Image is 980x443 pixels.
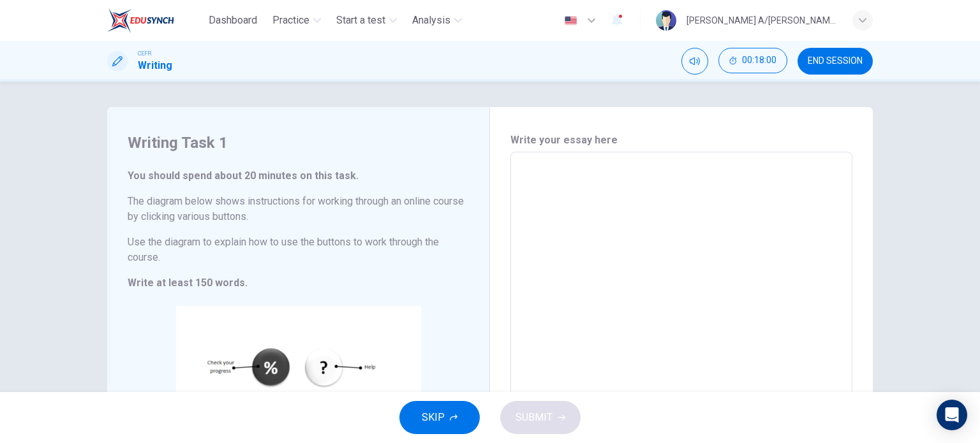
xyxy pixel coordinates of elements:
img: en [563,16,579,25]
button: Practice [267,9,326,32]
div: [PERSON_NAME] A/[PERSON_NAME] [687,13,837,28]
h6: Write your essay here [510,133,852,148]
span: CEFR [138,49,151,58]
button: Analysis [407,9,467,32]
button: END SESSION [798,48,873,75]
img: EduSynch logo [107,8,174,33]
h6: Use the diagram to explain how to use the buttons to work through the course. [128,235,469,265]
div: Open Intercom Messenger [937,400,967,430]
span: SKIP [422,409,445,426]
div: Mute [681,48,708,75]
span: Start a test [336,13,385,28]
h1: Writing [138,58,172,73]
div: Hide [718,48,787,75]
span: 00:18:00 [742,55,776,66]
button: SKIP [399,401,480,434]
span: Dashboard [209,13,257,28]
strong: Write at least 150 words. [128,277,248,289]
h6: The diagram below shows instructions for working through an online course by clicking various but... [128,194,469,224]
img: Profile picture [656,10,676,31]
h6: You should spend about 20 minutes on this task. [128,168,469,184]
span: Practice [272,13,309,28]
span: END SESSION [808,56,863,66]
button: 00:18:00 [718,48,787,73]
h4: Writing Task 1 [128,133,469,153]
span: Analysis [412,13,450,28]
button: Start a test [331,9,402,32]
a: EduSynch logo [107,8,204,33]
button: Dashboard [204,9,262,32]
